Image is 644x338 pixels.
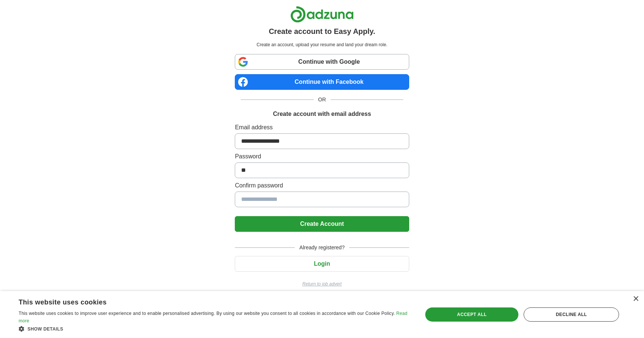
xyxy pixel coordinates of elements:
[235,123,409,132] label: Email address
[235,216,409,232] button: Create Account
[19,296,392,307] div: This website uses cookies
[19,311,395,316] span: This website uses cookies to improve user experience and to enable personalised advertising. By u...
[295,244,349,252] span: Already registered?
[235,260,409,267] a: Login
[524,307,619,322] div: Decline all
[269,26,375,37] h1: Create account to Easy Apply.
[633,296,638,302] div: Close
[273,110,371,119] h1: Create account with email address
[235,54,409,70] a: Continue with Google
[235,152,409,161] label: Password
[235,256,409,272] button: Login
[235,181,409,190] label: Confirm password
[235,74,409,90] a: Continue with Facebook
[236,41,407,48] p: Create an account, upload your resume and land your dream role.
[235,281,409,287] a: Return to job advert
[290,6,354,23] img: Adzuna logo
[28,326,63,332] span: Show details
[19,325,411,332] div: Show details
[425,307,518,322] div: Accept all
[314,96,331,104] span: OR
